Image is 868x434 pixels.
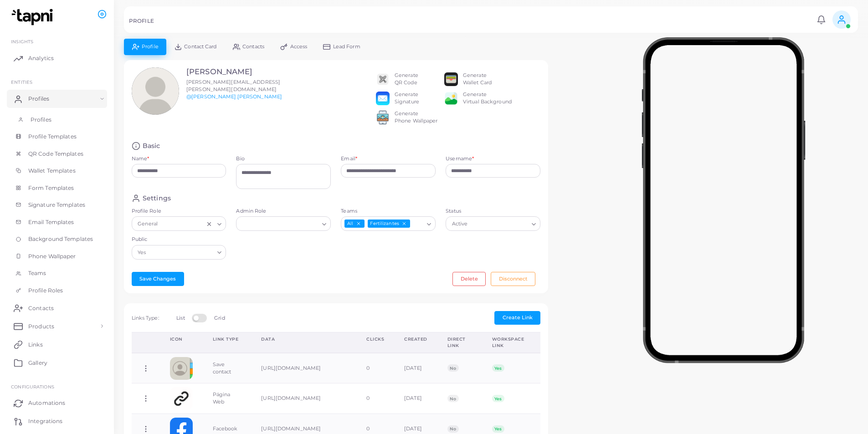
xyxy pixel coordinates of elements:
span: No [447,395,459,402]
span: No [447,364,459,372]
button: Deselect Fertilizantes [401,220,407,227]
input: Search for option [470,219,528,229]
div: Icon [170,336,193,342]
span: Yes [137,248,148,257]
div: Search for option [236,216,331,231]
span: Access [290,44,308,49]
label: Bio [236,155,331,163]
a: Profile Templates [7,128,107,145]
td: [DATE] [394,383,437,414]
a: Automations [7,394,107,412]
label: Profile Role [132,208,226,215]
span: Phone Wallpaper [28,252,76,260]
span: Signature Templates [28,201,85,209]
img: qr2.png [376,72,390,86]
span: Links Type: [132,315,159,321]
span: Analytics [28,54,54,62]
div: Data [261,336,346,342]
button: Deselect All [355,220,362,227]
label: Admin Role [236,208,331,215]
span: Gallery [28,359,47,367]
h3: [PERSON_NAME] [186,67,296,77]
a: Background Templates [7,230,107,248]
span: Yes [492,395,504,402]
label: Username [446,155,474,163]
button: Delete [452,272,486,286]
a: Links [7,335,107,353]
img: customlink.png [170,387,193,410]
label: Teams [341,208,436,215]
div: Workspace Link [492,336,530,348]
td: [DATE] [394,353,437,383]
h5: PROFILE [129,18,154,24]
td: Save contact [203,353,252,383]
label: Status [446,208,540,215]
span: General [137,220,159,229]
td: [URL][DOMAIN_NAME] [251,383,356,414]
span: Yes [492,364,504,372]
span: ENTITIES [11,79,32,85]
span: Links [28,341,43,349]
div: Direct Link [447,336,472,348]
img: logo [8,9,59,26]
a: Teams [7,265,107,282]
button: Disconnect [491,272,535,286]
div: Created [404,336,427,342]
span: Lead Form [333,44,360,49]
span: Profile Roles [28,286,63,295]
span: Products [28,322,54,331]
label: Email [341,155,357,163]
span: Wallet Templates [28,167,76,175]
img: email.png [376,92,390,105]
a: Form Templates [7,179,107,197]
span: Contacts [28,304,54,312]
a: Wallet Templates [7,162,107,179]
a: Email Templates [7,214,107,231]
span: All [344,220,364,228]
div: Search for option [341,216,436,231]
span: Background Templates [28,235,93,243]
input: Search for option [148,247,214,257]
span: Profile [142,44,159,49]
a: Analytics [7,49,107,67]
div: Generate Virtual Background [463,91,512,106]
input: Search for option [411,219,423,229]
span: Profiles [28,95,49,103]
span: Active [451,220,469,229]
span: Contact Card [184,44,216,49]
label: Grid [214,315,225,322]
a: Profiles [7,90,107,108]
div: Search for option [132,216,226,231]
span: No [447,425,459,433]
td: 0 [356,353,394,383]
span: Contacts [242,44,264,49]
img: 522fc3d1c3555ff804a1a379a540d0107ed87845162a92721bf5e2ebbcc3ae6c.png [376,111,390,124]
a: Phone Wallpaper [7,248,107,265]
td: Página Web [203,383,252,414]
button: Save Changes [132,272,184,286]
a: Products [7,317,107,335]
span: Create Link [503,314,533,321]
a: Gallery [7,353,107,372]
img: phone-mock.b55596b7.png [642,37,805,363]
a: QR Code Templates [7,145,107,163]
label: List [176,315,185,322]
button: Create Link [494,311,540,325]
a: @[PERSON_NAME].[PERSON_NAME] [186,93,282,100]
span: Form Templates [28,184,74,192]
span: Configurations [11,384,54,389]
span: Yes [492,425,504,433]
img: apple-wallet.png [444,72,458,86]
div: Generate Wallet Card [463,72,492,87]
div: Generate Signature [395,91,419,106]
a: Profiles [7,111,107,128]
button: Clear Selected [206,220,212,228]
div: Generate Phone Wallpaper [395,110,438,125]
a: Profile Roles [7,282,107,299]
th: Action [132,332,160,353]
span: Automations [28,399,65,407]
h4: Basic [143,142,160,150]
label: Name [132,155,149,163]
div: Search for option [132,245,226,260]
